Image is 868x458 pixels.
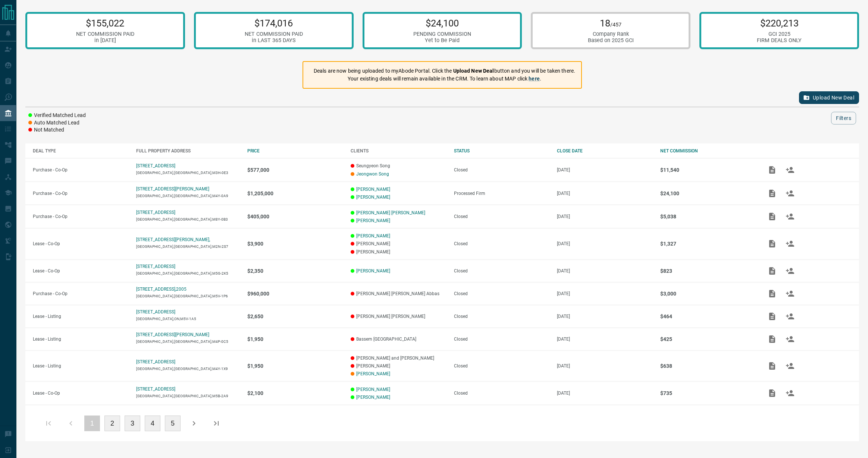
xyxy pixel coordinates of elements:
p: [DATE] [557,268,653,274]
p: Bassem [GEOGRAPHIC_DATA] [351,337,446,342]
p: [PERSON_NAME] [351,249,446,255]
a: [STREET_ADDRESS] [136,386,175,392]
p: $3,900 [247,241,343,247]
p: [DATE] [557,167,653,173]
p: [PERSON_NAME] [PERSON_NAME] [351,314,446,319]
span: Match Clients [781,336,799,341]
span: Add / View Documents [763,313,781,319]
div: in [DATE] [76,37,134,44]
p: Lease - Listing [33,337,129,342]
p: [GEOGRAPHIC_DATA],[GEOGRAPHIC_DATA],M8Y-0B3 [136,217,240,221]
p: [PERSON_NAME] and [PERSON_NAME] [351,356,446,361]
div: Closed [454,337,550,342]
a: here [529,76,540,82]
div: NET COMMISSION [660,148,756,154]
p: $464 [660,313,756,319]
span: Match Clients [781,214,799,219]
button: 4 [145,416,160,431]
span: Match Clients [781,268,799,273]
span: Add / View Documents [763,241,781,246]
p: 18 [588,18,634,29]
span: Match Clients [781,241,799,246]
p: [STREET_ADDRESS] [136,264,175,269]
p: $735 [660,390,756,396]
div: Based on 2025 GCI [588,37,634,44]
a: [STREET_ADDRESS] [136,210,175,215]
p: $2,650 [247,313,343,319]
p: Lease - Listing [33,314,129,319]
p: [GEOGRAPHIC_DATA],[GEOGRAPHIC_DATA],M4Y-0A9 [136,194,240,198]
p: Your existing deals will remain available in the CRM. To learn about MAP click . [314,75,575,83]
p: [DATE] [557,314,653,319]
button: 3 [125,416,140,431]
p: $11,540 [660,167,756,173]
a: [STREET_ADDRESS][PERSON_NAME], [136,237,210,242]
p: $5,038 [660,214,756,219]
p: [DATE] [557,391,653,396]
div: in LAST 365 DAYS [245,37,303,44]
p: [STREET_ADDRESS] [136,359,175,364]
p: $1,950 [247,336,343,342]
span: Match Clients [781,313,799,319]
a: [STREET_ADDRESS][PERSON_NAME] [136,186,209,192]
button: 2 [104,416,120,431]
p: Lease - Co-Op [33,391,129,396]
p: Purchase - Co-Op [33,214,129,219]
a: [STREET_ADDRESS] [136,163,175,168]
span: /457 [610,22,621,28]
p: $3,000 [660,291,756,297]
button: 1 [84,416,100,431]
p: $2,100 [247,390,343,396]
div: Closed [454,391,550,396]
p: $1,205,000 [247,190,343,196]
p: [PERSON_NAME] [351,241,446,246]
div: STATUS [454,148,550,154]
p: [DATE] [557,337,653,342]
p: [PERSON_NAME] [351,363,446,369]
span: Match Clients [781,190,799,196]
div: Processed Firm [454,191,550,196]
p: [DATE] [557,291,653,296]
span: Add / View Documents [763,214,781,219]
a: [PERSON_NAME] [356,218,390,223]
p: $24,100 [660,190,756,196]
p: [GEOGRAPHIC_DATA],[GEOGRAPHIC_DATA],M5B-2A9 [136,394,240,398]
a: [STREET_ADDRESS],2005 [136,287,187,292]
div: Company Rank [588,31,634,37]
a: Jeongwon Song [356,171,389,177]
a: [PERSON_NAME] [PERSON_NAME] [356,210,425,215]
div: PRICE [247,148,343,154]
a: [PERSON_NAME] [356,395,390,400]
span: Add / View Documents [763,336,781,341]
p: [DATE] [557,191,653,196]
p: [DATE] [557,363,653,369]
p: $1,327 [660,241,756,247]
span: Match Clients [781,291,799,296]
p: Purchase - Co-Op [33,191,129,196]
p: $577,000 [247,167,343,173]
div: GCI 2025 [757,31,802,37]
p: Lease - Co-Op [33,268,129,274]
a: [PERSON_NAME] [356,233,390,239]
p: [GEOGRAPHIC_DATA],ON,M5V-1A5 [136,317,240,321]
p: Lease - Co-Op [33,241,129,246]
p: [GEOGRAPHIC_DATA],[GEOGRAPHIC_DATA],M5V-1P6 [136,294,240,298]
a: [PERSON_NAME] [356,195,390,200]
p: $24,100 [413,18,471,29]
li: Not Matched [28,126,86,134]
div: Closed [454,214,550,219]
a: [STREET_ADDRESS][PERSON_NAME] [136,332,209,337]
button: Upload New Deal [799,91,859,104]
p: [GEOGRAPHIC_DATA],[GEOGRAPHIC_DATA],M2N-2S7 [136,244,240,249]
button: Filters [831,112,856,124]
p: [STREET_ADDRESS] [136,309,175,315]
p: $155,022 [76,18,134,29]
div: Closed [454,167,550,173]
p: $960,000 [247,291,343,297]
